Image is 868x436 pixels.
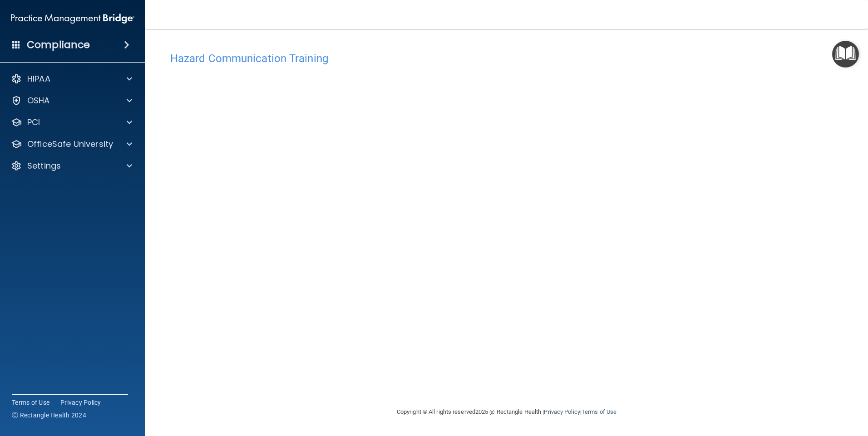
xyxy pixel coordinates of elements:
[12,398,49,407] a: Terms of Use
[341,397,672,426] div: Copyright © All rights reserved 2025 @ Rectangle Health | |
[11,95,132,106] a: OSHA
[11,160,132,171] a: Settings
[27,73,50,84] p: HIPAA
[12,411,86,420] span: Ⓒ Rectangle Health 2024
[27,39,90,51] h4: Compliance
[832,41,859,68] button: Open Resource Center
[60,398,101,407] a: Privacy Policy
[170,53,843,64] h4: Hazard Communication Training
[27,139,113,150] p: OfficeSafe University
[544,408,580,415] a: Privacy Policy
[170,69,633,368] iframe: HCT
[27,95,50,106] p: OSHA
[11,73,132,84] a: HIPAA
[11,139,132,150] a: OfficeSafe University
[582,408,616,415] a: Terms of Use
[11,10,134,28] img: PMB logo
[27,117,40,128] p: PCI
[27,160,61,171] p: Settings
[823,373,857,408] iframe: Drift Widget Chat Controller
[11,117,132,128] a: PCI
